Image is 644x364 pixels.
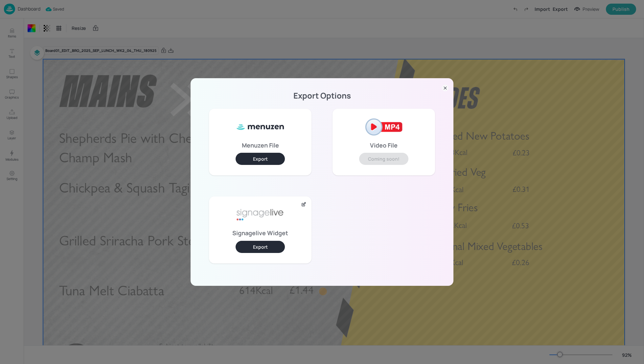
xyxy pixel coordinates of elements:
[359,114,408,140] img: mp4-2af2121e.png
[198,93,446,98] p: Export Options
[242,143,279,148] p: Menuzen File
[370,143,398,148] p: Video File
[236,153,285,165] button: Export
[232,231,288,235] p: Signagelive Widget
[236,114,285,140] img: ml8WC8f0XxQ8HKVnnVUe7f5Gv1vbApsJzyFa2MjOoB8SUy3kBkfteYo5TIAmtfcjWXsj8oHYkuYqrJRUn+qckOrNdzmSzIzkA...
[236,241,285,253] button: Export
[236,202,285,228] img: signage-live-aafa7296.png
